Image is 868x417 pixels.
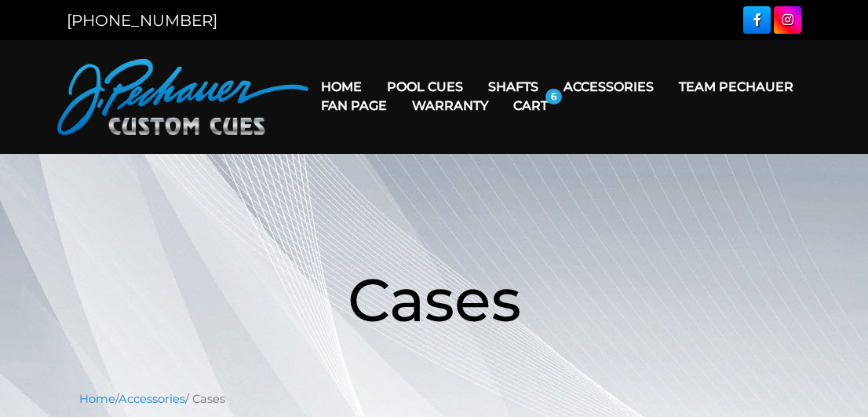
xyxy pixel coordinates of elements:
[501,86,560,126] a: Cart
[79,390,789,408] nav: Breadcrumb
[551,67,666,107] a: Accessories
[348,263,521,336] span: Cases
[399,86,501,126] a: Warranty
[119,392,185,406] a: Accessories
[57,59,308,135] img: Pechauer Custom Cues
[666,67,806,107] a: Team Pechauer
[79,392,115,406] a: Home
[308,67,374,107] a: Home
[308,86,399,126] a: Fan Page
[476,67,551,107] a: Shafts
[374,67,476,107] a: Pool Cues
[67,11,217,30] a: [PHONE_NUMBER]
